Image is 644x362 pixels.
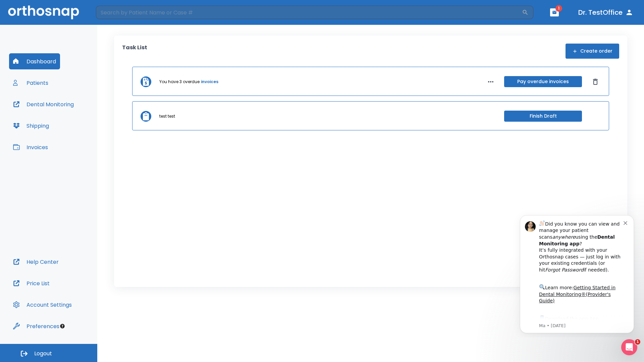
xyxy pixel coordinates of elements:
[29,107,89,119] a: App Store
[590,76,601,87] button: Dismiss
[96,6,522,19] input: Search by Patient Name or Case #
[504,76,582,87] button: Pay overdue invoices
[9,53,60,69] button: Dashboard
[635,339,640,345] span: 1
[504,111,582,122] button: Finish Draft
[9,75,52,91] button: Patients
[159,113,175,119] p: test test
[122,44,147,59] p: Task List
[29,105,114,139] div: Download the app: | ​ Let us know if you need help getting started!
[621,339,637,355] iframe: Intercom live chat
[29,114,114,120] p: Message from Ma, sent 5w ago
[34,350,52,357] span: Logout
[114,10,119,16] button: Dismiss notification
[9,139,52,155] button: Invoices
[510,209,644,337] iframe: Intercom notifications message
[8,5,79,19] img: Orthosnap
[201,79,218,85] a: invoices
[576,6,636,18] button: Dr. TestOffice
[9,275,54,291] button: Price List
[9,96,78,112] button: Dental Monitoring
[59,323,65,329] div: Tooltip anchor
[9,254,63,270] button: Help Center
[9,118,53,134] button: Shipping
[159,79,200,85] p: You have 3 overdue
[9,297,76,313] button: Account Settings
[566,44,619,59] button: Create order
[555,5,562,12] span: 1
[9,318,63,334] button: Preferences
